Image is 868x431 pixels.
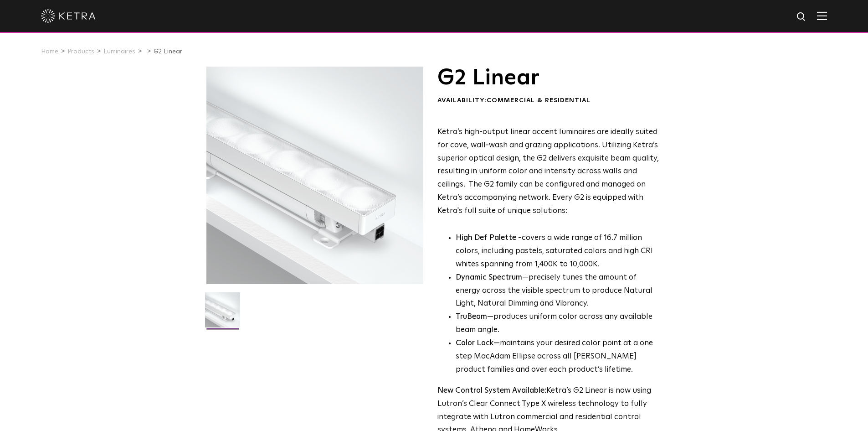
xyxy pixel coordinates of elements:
[67,48,94,55] a: Products
[437,387,546,395] strong: New Control System Available:
[487,97,591,104] span: Commercial & Residential
[456,339,493,347] strong: Color Lock
[437,96,659,105] div: Availability:
[205,292,240,334] img: G2-Linear-2021-Web-Square
[437,67,659,89] h1: G2 Linear
[456,311,659,337] li: —produces uniform color across any available beam angle.
[456,271,659,311] li: —precisely tunes the amount of energy across the visible spectrum to produce Natural Light, Natur...
[103,48,135,55] a: Luminaires
[817,11,827,20] img: Hamburger%20Nav.svg
[437,126,659,218] p: Ketra’s high-output linear accent luminaires are ideally suited for cove, wall-wash and grazing a...
[456,232,659,271] p: covers a wide range of 16.7 million colors, including pastels, saturated colors and high CRI whit...
[796,11,807,23] img: search icon
[41,9,96,23] img: ketra-logo-2019-white
[41,48,58,55] a: Home
[154,48,182,55] a: G2 Linear
[456,234,522,242] strong: High Def Palette -
[456,313,487,321] strong: TruBeam
[456,274,522,281] strong: Dynamic Spectrum
[456,337,659,377] li: —maintains your desired color point at a one step MacAdam Ellipse across all [PERSON_NAME] produc...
